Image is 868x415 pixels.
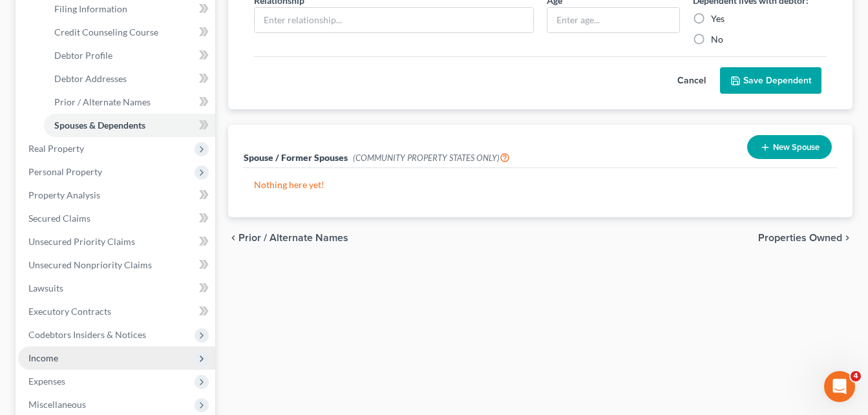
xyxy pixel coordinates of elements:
[28,213,90,224] span: Secured Claims
[44,90,215,114] a: Prior / Alternate Names
[44,44,215,67] a: Debtor Profile
[28,259,152,270] span: Unsecured Nonpriority Claims
[28,143,84,154] span: Real Property
[44,21,215,44] a: Credit Counseling Course
[18,207,215,230] a: Secured Claims
[44,67,215,90] a: Debtor Addresses
[54,27,158,37] span: Credit Counseling Course
[18,230,215,253] a: Unsecured Priority Claims
[720,67,821,94] button: Save Dependent
[758,233,852,243] button: Properties Owned chevron_right
[54,3,127,14] span: Filing Information
[28,399,86,410] span: Miscellaneous
[747,135,832,159] button: New Spouse
[28,166,102,177] span: Personal Property
[18,277,215,300] a: Lawsuits
[758,233,842,243] span: Properties Owned
[18,300,215,323] a: Executory Contracts
[353,153,510,163] span: (COMMUNITY PROPERTY STATES ONLY)
[851,371,861,381] span: 4
[824,371,855,402] iframe: Intercom live chat
[711,33,723,46] label: No
[547,8,680,32] input: Enter age...
[54,96,151,107] span: Prior / Alternate Names
[28,282,63,293] span: Lawsuits
[28,376,65,387] span: Expenses
[28,329,146,340] span: Codebtors Insiders & Notices
[28,306,111,317] span: Executory Contracts
[842,233,852,243] i: chevron_right
[28,189,100,200] span: Property Analysis
[255,8,533,32] input: Enter relationship...
[228,233,348,243] button: chevron_left Prior / Alternate Names
[254,178,827,191] p: Nothing here yet!
[228,233,238,243] i: chevron_left
[54,120,145,131] span: Spouses & Dependents
[44,114,215,137] a: Spouses & Dependents
[28,236,135,247] span: Unsecured Priority Claims
[54,73,127,84] span: Debtor Addresses
[663,68,720,94] button: Cancel
[18,184,215,207] a: Property Analysis
[244,152,348,163] span: Spouse / Former Spouses
[711,12,725,25] label: Yes
[54,50,112,61] span: Debtor Profile
[238,233,348,243] span: Prior / Alternate Names
[28,352,58,363] span: Income
[18,253,215,277] a: Unsecured Nonpriority Claims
